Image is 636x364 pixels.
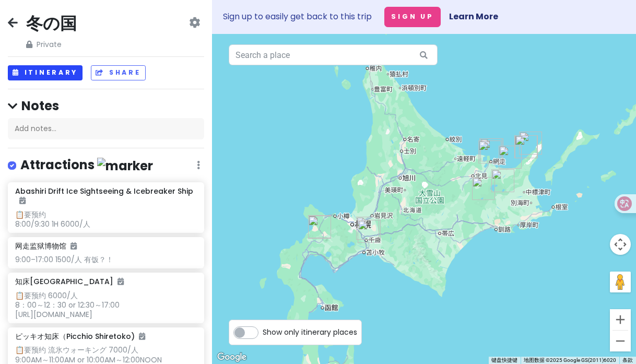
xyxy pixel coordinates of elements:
a: Learn More [449,10,498,22]
a: 条款（在新标签页中打开） [622,357,633,363]
span: 地图数据 ©2025 Google GS(2011)6020 [524,357,616,363]
div: 知床五湖 [519,132,542,155]
div: Utoro Onsen [514,135,537,158]
div: 摩周第一展望台 [491,169,514,192]
div: 📋要预约 8:00/9:30 1H 6000/人 [15,210,196,229]
h4: Attractions [20,157,153,174]
div: Add notes... [8,118,204,140]
i: Added to itinerary [117,278,124,285]
input: Search a place [229,44,438,65]
div: 9:00–17:00 1500/人 有饭？！ [15,255,196,264]
button: 键盘快捷键 [491,357,517,364]
span: Show only itinerary places [263,326,357,338]
span: Private [26,39,77,50]
div: 流氷物語号 [499,146,522,169]
div: 📋要预约 6000/人 8：00～12：30 or 12:30～17:00 [URL][DOMAIN_NAME] [15,291,196,320]
a: 在 Google 地图中打开此区域（会打开一个新窗口） [215,350,249,364]
button: Itinerary [8,65,83,80]
button: 将街景小人拖到地图上以打开街景 [610,272,631,292]
img: marker [97,158,153,174]
i: Added to itinerary [70,242,77,250]
div: Tōyoko Inn Hokkaidō Okhotsk Abashiri Ekimae [479,138,502,161]
i: Added to itinerary [19,197,26,204]
button: 放大 [610,309,631,330]
h6: Abashiri Drift Ice Sightseeing & Icebreaker Ship [15,186,196,205]
div: ピッキオ知床（Picchio Shiretoko) [515,135,538,158]
div: 网走监狱博物馆 [478,140,501,163]
div: Niseko Annupuri International Ski Area [308,216,331,239]
h4: Notes [8,98,204,114]
div: 阿寒湖氷上フェスティバルICE・愛す・阿寒 冬華美 [472,177,495,200]
div: ニセコ→新千岁🚌 [358,220,381,243]
button: 缩小 [610,331,631,351]
h6: 知床[GEOGRAPHIC_DATA] [15,277,124,286]
h6: 网走监狱博物馆 [15,241,77,251]
button: Share [91,65,145,80]
img: Google [215,350,249,364]
button: 地图镜头控件 [610,234,631,255]
div: Abashiri Drift Ice Sightseeing & Icebreaker Ship [480,138,503,161]
h2: 冬の国 [26,13,77,34]
i: Added to itinerary [139,333,145,340]
button: Sign Up [384,7,441,27]
h6: ピッキオ知床（Picchio Shiretoko) [15,332,145,341]
div: SAMA Chitoseten [356,217,379,240]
